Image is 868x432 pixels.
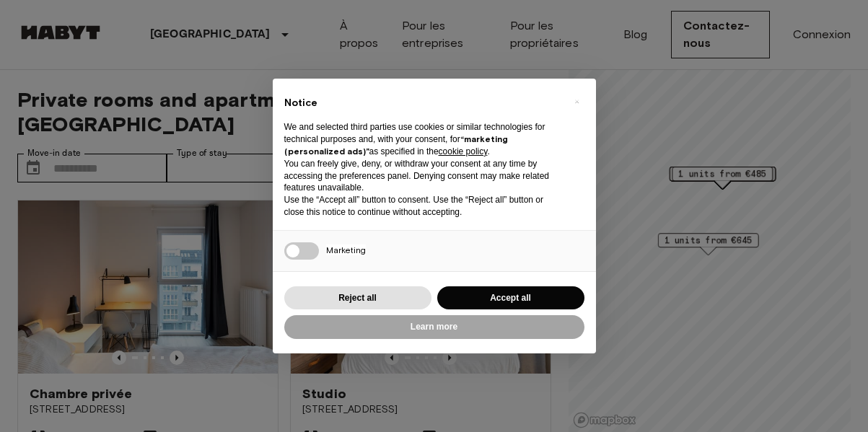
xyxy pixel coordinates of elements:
p: We and selected third parties use cookies or similar technologies for technical purposes and, wit... [284,121,561,157]
button: Close this notice [566,90,589,113]
button: Learn more [284,315,584,339]
span: Marketing [326,244,366,255]
button: Accept all [437,286,584,310]
button: Reject all [284,286,431,310]
strong: “marketing (personalized ads)” [284,133,508,157]
h2: Notice [284,96,561,110]
a: cookie policy [439,146,488,157]
span: × [574,93,579,110]
p: Use the “Accept all” button to consent. Use the “Reject all” button or close this notice to conti... [284,194,561,219]
p: You can freely give, deny, or withdraw your consent at any time by accessing the preferences pane... [284,158,561,194]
